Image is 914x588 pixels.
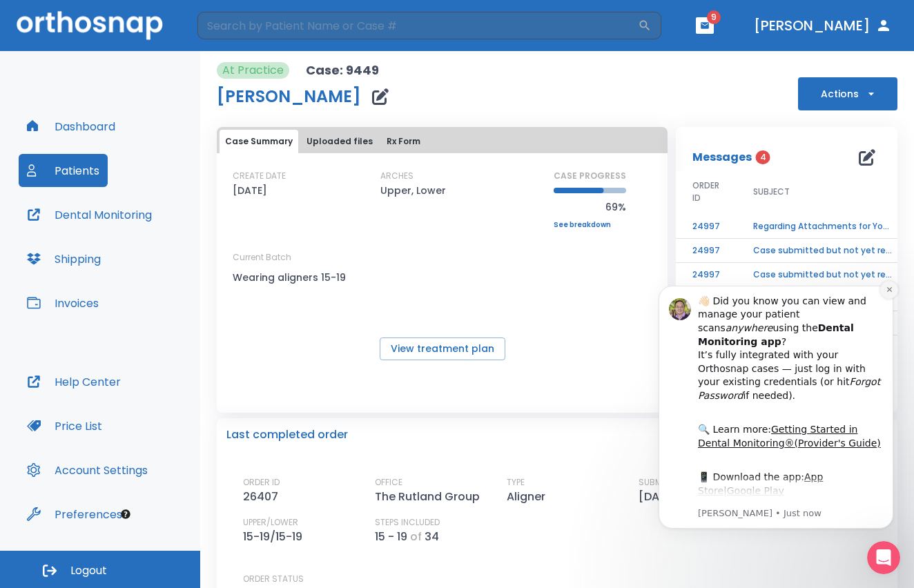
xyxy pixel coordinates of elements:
[756,150,770,164] span: 4
[19,286,107,320] button: Invoices
[243,476,280,489] p: ORDER ID
[243,489,284,505] p: 26407
[737,215,909,239] td: Regarding Attachments for Your Patient
[507,489,551,505] p: Aligner
[220,130,298,153] button: Case Summary
[707,10,721,24] span: 9
[375,529,407,545] p: 15 - 19
[375,489,485,505] p: The Rutland Group
[233,269,357,286] p: Wearing aligners 15-19
[70,563,107,578] span: Logout
[737,263,909,287] td: Case submitted but not yet received
[381,130,426,153] button: Rx Form
[19,242,109,275] button: Shipping
[19,154,108,187] button: Patients
[554,170,626,182] p: CASE PROGRESS
[676,239,737,263] td: 24997
[798,77,897,110] button: Actions
[380,337,505,360] button: View treatment plan
[638,265,914,551] iframe: Intercom notifications message
[380,170,414,182] p: ARCHES
[233,251,357,264] p: Current Batch
[507,476,525,489] p: TYPE
[301,130,378,153] button: Uploaded files
[554,199,626,215] p: 69%
[233,170,286,182] p: CREATE DATE
[867,541,900,574] iframe: Intercom live chat
[19,110,124,143] button: Dashboard
[375,516,440,529] p: STEPS INCLUDED
[692,179,720,204] span: ORDER ID
[119,508,132,520] div: Tooltip anchor
[753,186,790,198] span: SUBJECT
[226,427,348,443] p: Last completed order
[306,62,379,79] p: Case: 9449
[17,11,163,39] img: Orthosnap
[233,182,267,199] p: [DATE]
[554,221,626,229] a: See breakdown
[243,573,888,585] p: ORDER STATUS
[222,62,284,79] p: At Practice
[19,453,156,487] button: Account Settings
[243,516,298,529] p: UPPER/LOWER
[375,476,402,489] p: OFFICE
[19,498,130,531] button: Preferences
[692,149,752,166] p: Messages
[748,13,897,38] button: [PERSON_NAME]
[737,239,909,263] td: Case submitted but not yet received
[197,12,638,39] input: Search by Patient Name or Case #
[19,198,160,231] button: Dental Monitoring
[19,409,110,442] button: Price List
[676,215,737,239] td: 24997
[220,130,665,153] div: tabs
[410,529,422,545] p: of
[425,529,439,545] p: 34
[217,88,361,105] h1: [PERSON_NAME]
[380,182,446,199] p: Upper, Lower
[676,263,737,287] td: 24997
[243,529,308,545] p: 15-19/15-19
[19,365,129,398] button: Help Center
